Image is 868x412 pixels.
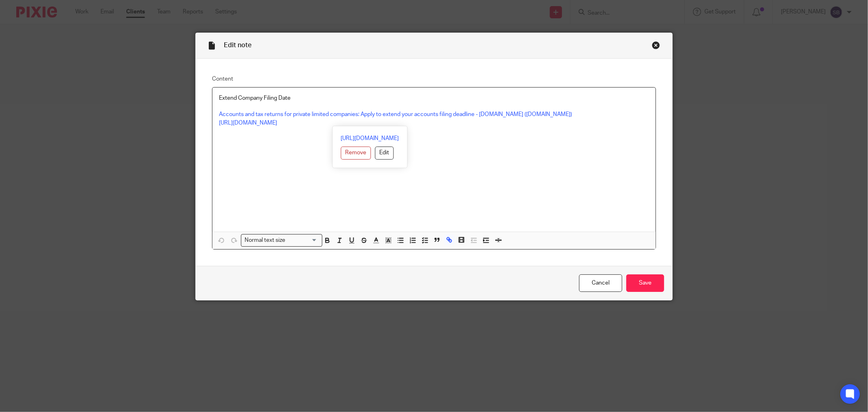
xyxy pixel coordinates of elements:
[579,274,622,292] a: Cancel
[652,41,660,49] div: Close this dialog window
[243,236,287,245] span: Normal text size
[626,274,664,292] input: Save
[219,120,277,126] a: [URL][DOMAIN_NAME]
[224,42,251,48] span: Edit note
[341,134,399,142] a: [URL][DOMAIN_NAME]
[241,234,322,247] div: Search for option
[219,112,572,117] a: Accounts and tax returns for private limited companies: Apply to extend your accounts filing dead...
[341,147,371,160] button: Remove
[212,75,656,83] label: Content
[288,236,317,245] input: Search for option
[375,147,394,160] button: Edit
[219,94,649,102] p: Extend Company Filing Date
